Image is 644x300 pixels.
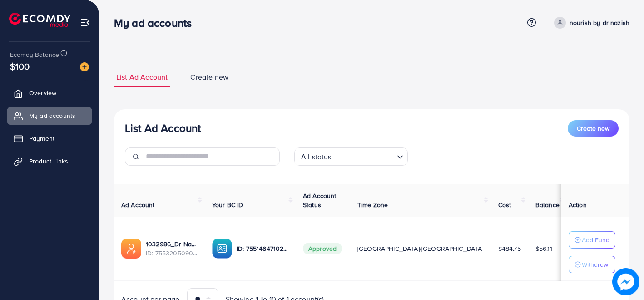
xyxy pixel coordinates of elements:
[29,157,68,166] span: Product Links
[237,243,288,254] p: ID: 7551464710245941264
[29,111,75,120] span: My ad accounts
[569,256,615,273] button: Withdraw
[7,152,92,170] a: Product Links
[190,72,228,82] span: Create new
[29,88,56,97] span: Overview
[569,231,615,249] button: Add Fund
[334,148,393,163] input: Search for option
[498,244,521,253] span: $484.75
[146,249,198,258] span: ID: 7553205090388541448
[550,17,629,29] a: nourish by dr nazish
[303,191,337,209] span: Ad Account Status
[303,243,342,254] span: Approved
[146,239,198,258] div: <span class='underline'>1032986_Dr Nazish Affan_1758617710650</span></br>7553205090388541448
[299,150,333,163] span: All status
[612,268,639,295] img: image
[125,122,201,135] h3: List Ad Account
[569,200,587,209] span: Action
[9,13,70,27] img: logo
[212,239,232,259] img: ic-ba-acc.ded83a64.svg
[582,259,608,270] p: Withdraw
[582,234,609,245] p: Add Fund
[146,239,198,249] a: 1032986_Dr Nazish Affan_1758617710650
[10,60,30,73] span: $100
[80,62,89,71] img: image
[7,107,92,125] a: My ad accounts
[7,129,92,147] a: Payment
[10,50,59,59] span: Ecomdy Balance
[121,200,155,209] span: Ad Account
[568,120,619,137] button: Create new
[535,244,552,253] span: $56.11
[212,200,243,209] span: Your BC ID
[29,134,54,143] span: Payment
[80,17,90,28] img: menu
[114,16,199,30] h3: My ad accounts
[116,72,168,82] span: List Ad Account
[577,124,609,133] span: Create new
[498,200,511,209] span: Cost
[535,200,560,209] span: Balance
[357,200,388,209] span: Time Zone
[294,147,408,166] div: Search for option
[570,17,629,28] p: nourish by dr nazish
[121,239,141,259] img: ic-ads-acc.e4c84228.svg
[357,244,484,253] span: [GEOGRAPHIC_DATA]/[GEOGRAPHIC_DATA]
[7,84,92,102] a: Overview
